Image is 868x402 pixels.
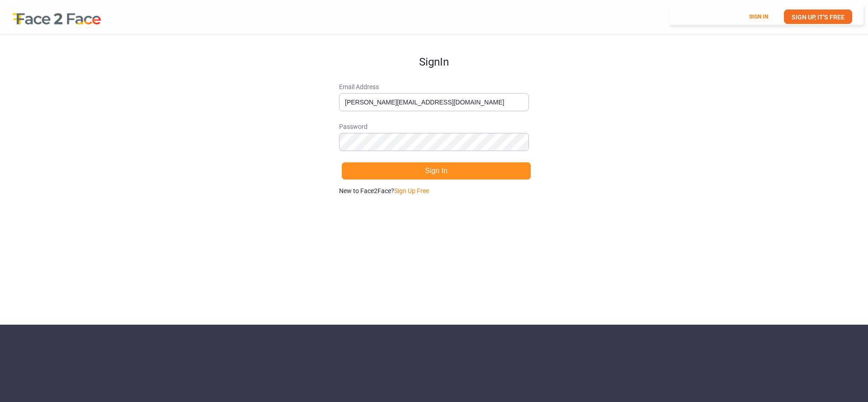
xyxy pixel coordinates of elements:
[339,133,529,151] input: Password
[339,186,529,195] p: New to Face2Face?
[339,93,529,111] input: Email Address
[339,122,529,131] span: Password
[341,162,531,180] button: Sign In
[339,82,529,91] span: Email Address
[339,34,529,68] h1: Sign In
[394,187,429,194] a: Sign Up Free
